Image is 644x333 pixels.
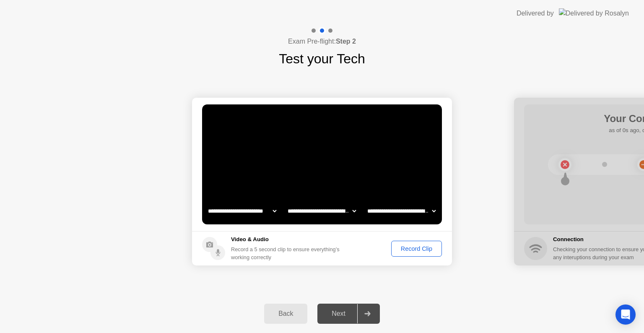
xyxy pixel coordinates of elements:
[264,304,307,324] button: Back
[615,304,636,325] div: Open Intercom Messenger
[231,245,343,261] div: Record a 5 second clip to ensure everything’s working correctly
[288,36,356,47] h4: Exam Pre-flight:
[391,241,442,257] button: Record Clip
[267,310,305,317] div: Back
[317,304,380,324] button: Next
[559,8,629,18] img: Delivered by Rosalyn
[394,245,439,252] div: Record Clip
[206,203,278,219] select: Available cameras
[517,8,554,18] div: Delivered by
[286,203,358,219] select: Available speakers
[231,235,343,244] h5: Video & Audio
[279,49,365,69] h1: Test your Tech
[336,38,356,45] b: Step 2
[320,310,357,317] div: Next
[366,203,437,219] select: Available microphones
